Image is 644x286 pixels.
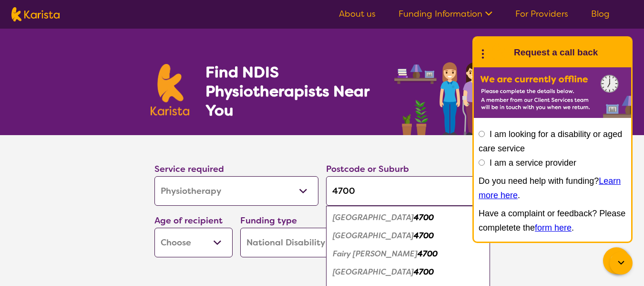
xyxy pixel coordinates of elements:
em: 4700 [414,231,434,241]
em: 4700 [418,249,438,259]
a: form here [535,223,572,233]
em: [GEOGRAPHIC_DATA] [333,267,414,277]
label: I am looking for a disability or aged care service [479,129,622,153]
h1: Request a call back [514,45,598,60]
em: 4700 [414,212,434,222]
img: Karista [489,43,508,62]
input: Type [326,176,490,206]
img: Karista logo [151,64,190,116]
label: Age of recipient [154,215,223,226]
img: Karista logo [11,7,60,21]
p: Do you need help with funding? . [479,174,626,202]
label: Service required [154,163,224,175]
div: Allenstown 4700 [331,209,485,227]
div: Fairy Bower 4700 [331,245,485,263]
label: Postcode or Suburb [326,163,409,175]
a: Funding Information [399,8,492,20]
em: 4700 [414,267,434,277]
p: Have a complaint or feedback? Please completete the . [479,206,626,235]
em: Fairy [PERSON_NAME] [333,249,418,259]
h1: Find NDIS Physiotherapists Near You [205,63,382,120]
a: Blog [591,8,610,20]
label: I am a service provider [490,158,576,168]
img: physiotherapy [391,52,493,135]
em: [GEOGRAPHIC_DATA] [333,231,414,241]
img: Karista offline chat form to request call back [474,67,631,118]
button: Channel Menu [603,247,630,274]
a: For Providers [515,8,568,20]
a: About us [339,8,376,20]
div: Great Keppel Island 4700 [331,263,485,281]
em: [GEOGRAPHIC_DATA] [333,212,414,222]
label: Funding type [240,215,297,226]
div: Depot Hill 4700 [331,227,485,245]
